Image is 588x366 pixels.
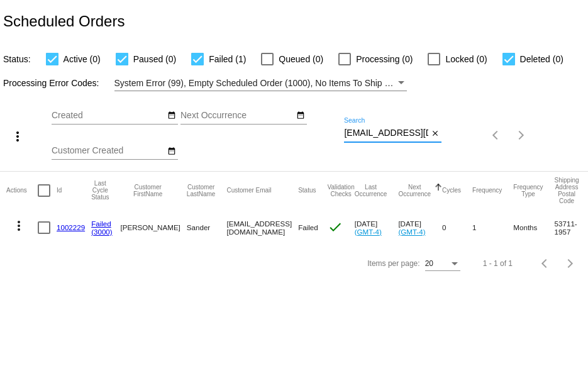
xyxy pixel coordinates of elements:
[355,184,387,197] button: Change sorting for LastOccurrenceUtc
[91,219,111,228] a: Failed
[120,209,186,246] mat-cell: [PERSON_NAME]
[133,52,176,67] span: Paused (0)
[57,187,62,194] button: Change sorting for Id
[64,52,101,67] span: Active (0)
[296,111,305,121] mat-icon: date_range
[442,187,461,194] button: Change sorting for Cycles
[3,78,99,88] span: Processing Error Codes:
[279,52,323,67] span: Queued (0)
[298,223,318,231] span: Failed
[472,187,502,194] button: Change sorting for Frequency
[445,52,487,67] span: Locked (0)
[533,251,558,276] button: Previous page
[555,177,579,204] button: Change sorting for ShippingPostcode
[513,184,543,197] button: Change sorting for FrequencyType
[425,259,433,268] span: 20
[167,111,176,121] mat-icon: date_range
[431,129,440,139] mat-icon: close
[52,146,165,156] input: Customer Created
[367,259,419,268] div: Items per page:
[355,209,399,246] mat-cell: [DATE]
[3,13,125,30] h2: Scheduled Orders
[10,129,25,144] mat-icon: more_vert
[120,184,175,197] button: Change sorting for CustomerFirstName
[520,52,563,67] span: Deleted (0)
[398,228,425,236] a: (GMT-4)
[344,128,428,138] input: Search
[356,52,413,67] span: Processing (0)
[328,219,343,235] mat-icon: check
[187,209,227,246] mat-cell: Sander
[513,209,554,246] mat-cell: Months
[57,223,85,231] a: 1002229
[52,111,165,121] input: Created
[398,209,442,246] mat-cell: [DATE]
[355,228,382,236] a: (GMT-4)
[442,209,472,246] mat-cell: 0
[91,228,113,236] a: (3000)
[180,111,294,121] input: Next Occurrence
[328,172,355,209] mat-header-cell: Validation Checks
[509,123,534,148] button: Next page
[484,123,509,148] button: Previous page
[3,54,31,64] span: Status:
[483,259,513,268] div: 1 - 1 of 1
[298,187,316,194] button: Change sorting for Status
[6,172,38,209] mat-header-cell: Actions
[428,127,441,140] button: Clear
[91,180,109,201] button: Change sorting for LastProcessingCycleId
[167,147,176,157] mat-icon: date_range
[226,209,298,246] mat-cell: [EMAIL_ADDRESS][DOMAIN_NAME]
[472,209,513,246] mat-cell: 1
[209,52,246,67] span: Failed (1)
[11,218,26,233] mat-icon: more_vert
[398,184,431,197] button: Change sorting for NextOccurrenceUtc
[558,251,583,276] button: Next page
[114,75,407,91] mat-select: Filter by Processing Error Codes
[425,260,460,269] mat-select: Items per page:
[226,187,271,194] button: Change sorting for CustomerEmail
[187,184,216,197] button: Change sorting for CustomerLastName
